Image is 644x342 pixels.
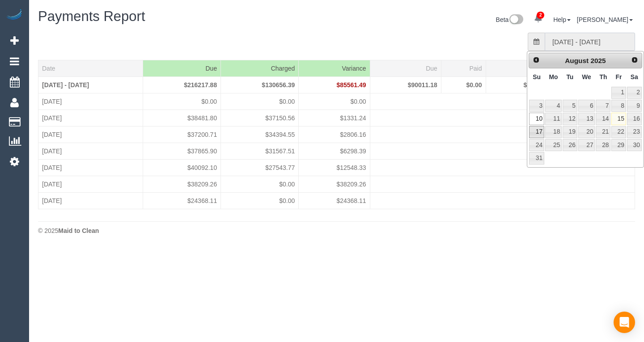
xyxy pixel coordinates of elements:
span: Wednesday [582,73,591,80]
div: © 2025 [38,226,635,235]
td: $90011.18 [486,76,557,93]
a: 26 [563,139,577,151]
td: $38481.80 [143,110,221,126]
span: Monday [549,73,558,80]
td: $85561.49 [299,76,370,93]
a: 19 [563,126,577,138]
a: 12 [563,113,577,125]
a: Next [628,54,641,67]
a: 8 [611,100,626,112]
a: 22 [611,126,626,138]
td: $1331.24 [299,110,370,126]
td: $37865.90 [143,143,221,159]
td: $34394.55 [221,126,299,143]
td: $38209.26 [299,176,370,192]
a: 1 [611,87,626,99]
a: 27 [578,139,595,151]
a: 18 [545,126,562,138]
td: $0.00 [143,93,221,110]
span: 2 [537,12,544,19]
a: Beta [496,16,524,23]
a: 3 [529,100,544,112]
td: $0.00 [441,76,486,93]
a: Prev [530,54,542,67]
td: $0.00 [221,93,299,110]
span: 2025 [590,57,606,64]
span: Thursday [599,73,607,80]
a: 15 [611,113,626,125]
td: [DATE] [38,110,143,126]
th: Paid [441,60,486,76]
a: 9 [627,100,642,112]
a: [PERSON_NAME] [577,16,633,23]
a: 14 [596,113,610,125]
td: [DATE] [38,126,143,143]
a: 31 [529,152,544,164]
span: Friday [616,73,622,80]
a: 11 [545,113,562,125]
td: $216217.88 [143,76,221,93]
td: $27543.77 [221,159,299,176]
img: Automaid Logo [5,9,23,21]
a: 7 [596,100,610,112]
td: $2806.16 [299,126,370,143]
td: $31567.51 [221,143,299,159]
td: $37200.71 [143,126,221,143]
a: 30 [627,139,642,151]
a: 17 [529,126,544,138]
a: 2 [627,87,642,99]
a: 13 [578,113,595,125]
a: 24 [529,139,544,151]
th: Due [143,60,221,76]
td: $0.00 [299,93,370,110]
a: 5 [563,100,577,112]
a: Help [553,16,571,23]
img: New interface [508,14,523,26]
a: 4 [545,100,562,112]
strong: Maid to Clean [58,227,99,234]
td: $40092.10 [143,159,221,176]
a: 23 [627,126,642,138]
span: Next [631,56,638,63]
a: 21 [596,126,610,138]
th: Due [370,60,441,76]
th: Date [38,60,143,76]
input: DD/MM/YYYY [545,33,635,51]
td: $90011.18 [370,76,441,93]
td: [DATE] [38,93,143,110]
th: Charged [221,60,299,76]
td: $24368.11 [143,192,221,209]
td: [DATE] [38,192,143,209]
span: Payments Report [38,8,145,24]
span: Tuesday [566,73,573,80]
a: 16 [627,113,642,125]
th: Variance [486,60,557,76]
span: Saturday [631,73,638,80]
td: $38209.26 [143,176,221,192]
a: 25 [545,139,562,151]
td: $24368.11 [299,192,370,209]
td: [DATE] [38,143,143,159]
td: [DATE] [38,176,143,192]
td: $12548.33 [299,159,370,176]
td: $6298.39 [299,143,370,159]
div: Open Intercom Messenger [614,312,635,333]
a: 29 [611,139,626,151]
a: 10 [529,113,544,125]
a: 20 [578,126,595,138]
th: Variance [299,60,370,76]
td: $37150.56 [221,110,299,126]
span: August [565,57,589,64]
td: [DATE] - [DATE] [38,76,143,93]
td: $0.00 [221,192,299,209]
td: $0.00 [221,176,299,192]
span: Sunday [533,73,541,80]
span: Prev [533,56,540,63]
a: 2 [530,9,547,29]
a: 6 [578,100,595,112]
td: [DATE] [38,159,143,176]
a: 28 [596,139,610,151]
td: $130656.39 [221,76,299,93]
